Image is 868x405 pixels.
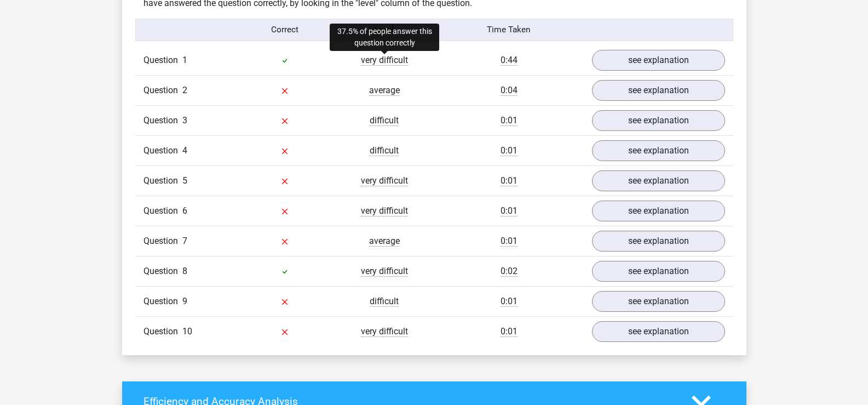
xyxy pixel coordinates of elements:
span: very difficult [361,55,408,66]
span: average [369,85,400,96]
span: 7 [182,236,187,246]
span: Question [143,265,182,278]
div: 37.5% of people answer this question correctly [330,24,439,51]
a: see explanation [592,80,725,101]
span: average [369,236,400,247]
a: see explanation [592,261,725,282]
span: 4 [182,145,187,156]
span: difficult [370,145,399,156]
span: Question [143,235,182,248]
span: very difficult [361,206,408,216]
span: 0:01 [501,115,518,126]
span: very difficult [361,266,408,277]
span: difficult [370,296,399,307]
a: see explanation [592,170,725,191]
span: Question [143,54,182,67]
span: 0:01 [501,236,518,247]
span: very difficult [361,175,408,186]
span: 0:01 [501,206,518,216]
a: see explanation [592,231,725,252]
span: 10 [182,326,192,336]
span: Question [143,204,182,218]
span: Question [143,174,182,187]
span: 6 [182,206,187,216]
div: Correct [235,24,335,36]
span: 3 [182,115,187,126]
span: 0:04 [501,85,518,96]
span: 2 [182,85,187,95]
span: Question [143,144,182,157]
a: see explanation [592,201,725,221]
span: 1 [182,55,187,65]
span: 9 [182,296,187,306]
span: 0:44 [501,55,518,66]
span: very difficult [361,326,408,337]
a: see explanation [592,110,725,131]
span: 0:02 [501,266,518,277]
span: 8 [182,266,187,276]
span: Question [143,325,182,338]
span: difficult [370,115,399,126]
a: see explanation [592,291,725,312]
a: see explanation [592,321,725,342]
a: see explanation [592,140,725,161]
span: 0:01 [501,145,518,156]
span: 0:01 [501,175,518,186]
span: 0:01 [501,296,518,307]
span: Question [143,295,182,308]
span: Question [143,114,182,127]
a: see explanation [592,50,725,71]
span: Question [143,84,182,97]
span: 5 [182,175,187,186]
span: 0:01 [501,326,518,337]
div: Time Taken [434,24,583,36]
